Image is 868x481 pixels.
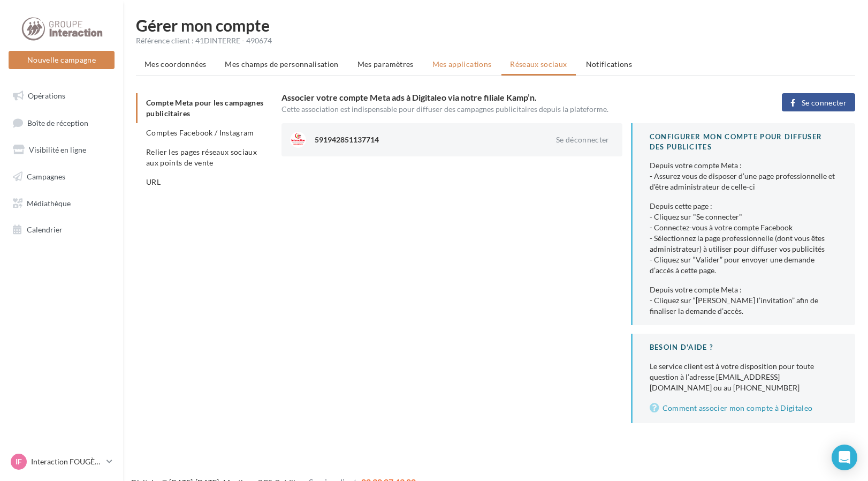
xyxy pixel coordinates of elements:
button: Nouvelle campagne [9,51,115,69]
button: Se connecter [782,93,855,111]
div: Depuis votre compte Meta : - Assurez vous de disposer d’une page professionnelle et d'être admini... [650,160,838,192]
div: Open Intercom Messenger [832,445,857,470]
h1: Gérer mon compte [136,17,855,33]
div: Le service client est à votre disposition pour toute question à l’adresse [EMAIL_ADDRESS][DOMAIN_... [650,361,838,393]
div: BESOIN D'AIDE ? [650,342,838,352]
div: 591942851137714 [315,134,528,145]
span: Comptes Facebook / Instagram [146,128,254,137]
a: Comment associer mon compte à Digitaleo [650,402,838,415]
a: IF Interaction FOUGÈRES [9,452,115,472]
button: Se déconnecter [552,133,614,146]
span: Mes champs de personnalisation [225,59,339,69]
div: Référence client : 41DINTERRE - 490674 [136,35,855,46]
span: Visibilité en ligne [29,145,86,154]
span: Campagnes [27,172,65,181]
p: Interaction FOUGÈRES [31,456,102,467]
div: CONFIGURER MON COMPTE POUR DIFFUSER DES PUBLICITES [650,132,838,152]
span: IF [16,456,22,467]
span: Calendrier [27,225,63,234]
span: Opérations [28,91,65,100]
span: Se connecter [802,99,847,107]
span: Relier les pages réseaux sociaux aux points de vente [146,147,257,167]
span: URL [146,177,161,186]
span: Mes applications [432,59,492,69]
a: Campagnes [6,166,117,188]
div: Depuis votre compte Meta : - Cliquez sur “[PERSON_NAME] l’invitation” afin de finaliser la demand... [650,284,838,317]
span: Notifications [586,59,633,69]
span: Boîte de réception [27,118,88,127]
a: Calendrier [6,219,117,241]
div: Cette association est indispensable pour diffuser des campagnes publicitaires depuis la plateforme. [281,104,738,115]
a: Médiathèque [6,192,117,215]
a: Boîte de réception [6,111,117,134]
h3: Associer votre compte Meta ads à Digitaleo via notre filiale Kamp’n. [281,93,738,102]
a: Opérations [6,85,117,107]
span: Mes coordonnées [144,59,206,69]
a: Visibilité en ligne [6,139,117,161]
span: Mes paramètres [357,59,414,69]
div: Depuis cette page : - Cliquez sur "Se connecter" - Connectez-vous à votre compte Facebook - Sélec... [650,201,838,276]
span: Médiathèque [27,198,71,207]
